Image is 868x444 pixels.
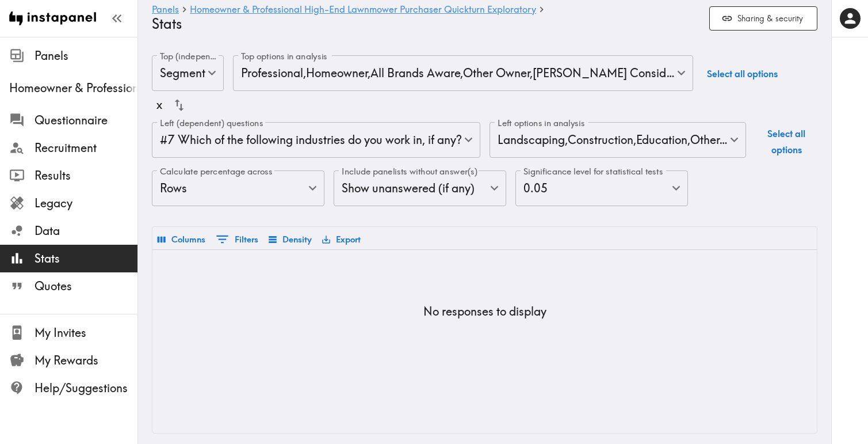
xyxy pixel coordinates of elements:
[35,278,137,294] span: Quotes
[515,170,688,206] div: 0.05
[152,170,324,206] div: Rows
[35,48,137,64] span: Panels
[35,140,137,156] span: Recruitment
[334,170,506,206] div: Show unanswered (if any)
[523,165,663,178] label: Significance level for statistical tests
[155,230,208,249] button: Select columns
[35,168,137,184] span: Results
[35,325,137,341] span: My Invites
[490,122,746,158] div: Landscaping , Construction , Education , Other , None of the above
[755,122,817,161] button: Select all options
[9,80,137,96] span: Homeowner & Professional High-End Lawnmower Purchaser Quickturn Exploratory
[152,5,179,16] a: Panels
[35,352,137,369] span: My Rewards
[152,16,700,32] h4: Stats
[233,55,693,91] div: Professional , Homeowner , All Brands Aware , Other Owner , [PERSON_NAME] Considerer , Other Cons...
[152,55,224,91] div: Segment
[35,112,137,128] span: Questionnaire
[35,251,137,267] span: Stats
[190,5,536,16] a: Homeowner & Professional High-End Lawnmower Purchaser Quickturn Exploratory
[702,55,782,93] button: Select all options
[35,195,137,211] span: Legacy
[213,229,261,249] button: Show filters
[498,117,585,130] label: Left options in analysis
[342,165,477,178] label: Include panelists without answer(s)
[160,165,273,178] label: Calculate percentage across
[152,122,480,158] div: #7 Which of the following industries do you work in, if any?
[241,50,327,63] label: Top options in analysis
[423,303,546,320] h5: No responses to display
[160,117,263,130] label: Left (dependent) questions
[35,223,137,239] span: Data
[319,230,364,249] button: Export
[156,93,162,117] div: x
[266,230,315,249] button: Density
[160,50,218,63] label: Top (independent) questions
[709,6,817,31] button: Sharing & security
[35,380,137,396] span: Help/Suggestions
